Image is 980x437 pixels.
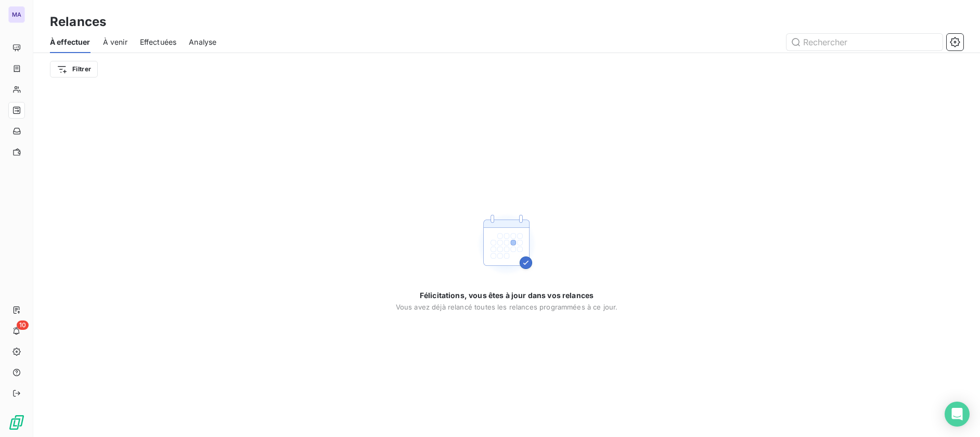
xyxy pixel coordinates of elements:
div: MA [8,6,25,23]
span: Félicitations, vous êtes à jour dans vos relances [420,290,594,301]
span: À effectuer [50,37,91,47]
h3: Relances [50,12,106,31]
div: Open Intercom Messenger [945,402,970,427]
img: Logo LeanPay [8,414,25,431]
img: Empty state [473,211,540,278]
span: Analyse [189,37,216,47]
span: Effectuées [140,37,177,47]
span: À venir [103,37,127,47]
span: Vous avez déjà relancé toutes les relances programmées à ce jour. [396,303,618,311]
span: 10 [17,320,29,330]
input: Rechercher [786,34,943,50]
button: Filtrer [50,61,98,78]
